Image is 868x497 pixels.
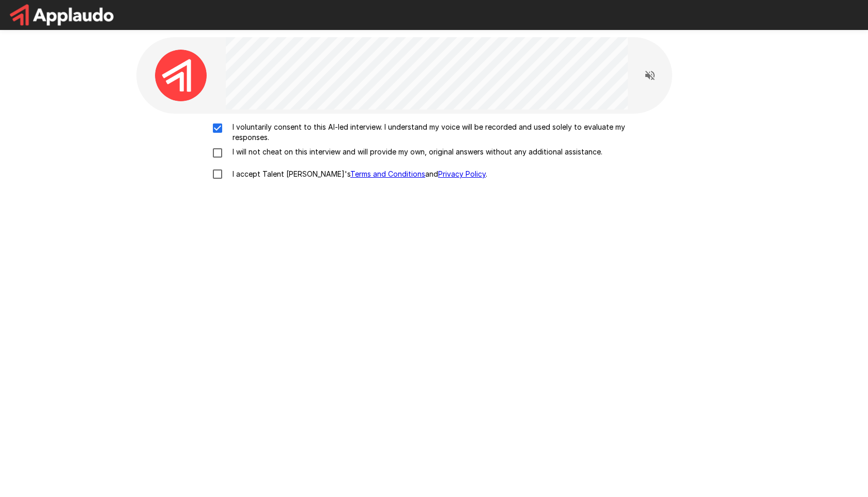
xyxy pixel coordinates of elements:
a: Terms and Conditions [350,169,425,178]
p: I will not cheat on this interview and will provide my own, original answers without any addition... [228,147,602,157]
p: I voluntarily consent to this AI-led interview. I understand my voice will be recorded and used s... [228,122,661,143]
p: I accept Talent [PERSON_NAME]'s and . [228,169,487,179]
img: applaudo_avatar.png [155,50,207,101]
a: Privacy Policy [438,169,486,178]
button: Read questions aloud [640,65,660,86]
